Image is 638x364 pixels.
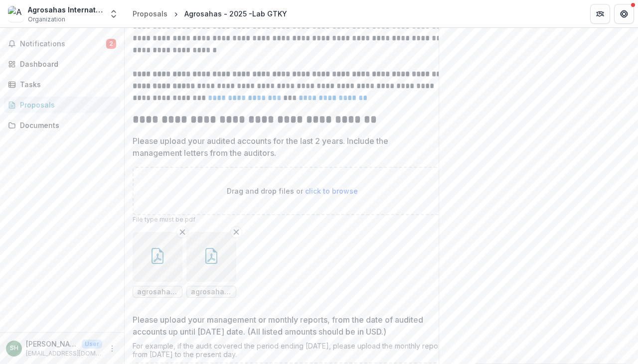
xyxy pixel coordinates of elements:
[107,4,121,24] button: Open entity switcher
[186,232,236,298] div: Remove Fileagrosahas fs [DATE]-[DATE] final.pdf
[20,40,106,48] span: Notifications
[20,79,112,90] div: Tasks
[20,100,112,110] div: Proposals
[133,232,182,298] div: Remove Fileagrosahas fs [DATE]-[DATE] v1.pdf
[20,59,112,69] div: Dashboard
[82,340,102,349] p: User
[106,343,118,355] button: More
[176,226,188,238] button: Remove File
[129,6,291,21] nav: breadcrumb
[28,15,65,24] span: Organization
[227,186,358,196] p: Drag and drop files or
[230,226,242,238] button: Remove File
[4,36,120,52] button: Notifications2
[184,8,287,19] div: Agrosahas - 2025 -Lab GTKY
[614,4,634,24] button: Get Help
[137,288,178,296] span: agrosahas fs [DATE]-[DATE] v1.pdf
[20,120,112,130] div: Documents
[590,4,610,24] button: Partners
[133,342,452,363] div: For example, if the audit covered the period ending [DATE], please upload the monthly reports fro...
[133,215,452,224] p: File type must be .pdf
[28,4,103,15] div: Agrosahas International Pvt Ltd
[133,314,437,338] p: Please upload your management or monthly reports, from the date of audited accounts up until [DAT...
[26,349,102,358] p: [EMAIL_ADDRESS][DOMAIN_NAME]
[4,97,120,113] a: Proposals
[305,187,358,195] span: click to browse
[106,39,116,49] span: 2
[8,6,24,22] img: Agrosahas International Pvt Ltd
[10,345,18,352] div: Sachin Hanwate
[191,288,232,296] span: agrosahas fs [DATE]-[DATE] final.pdf
[133,8,167,19] div: Proposals
[26,339,78,349] p: [PERSON_NAME]
[4,76,120,93] a: Tasks
[4,56,120,72] a: Dashboard
[4,117,120,133] a: Documents
[133,135,437,159] p: Please upload your audited accounts for the last 2 years. Include the management letters from the...
[129,6,171,21] a: Proposals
